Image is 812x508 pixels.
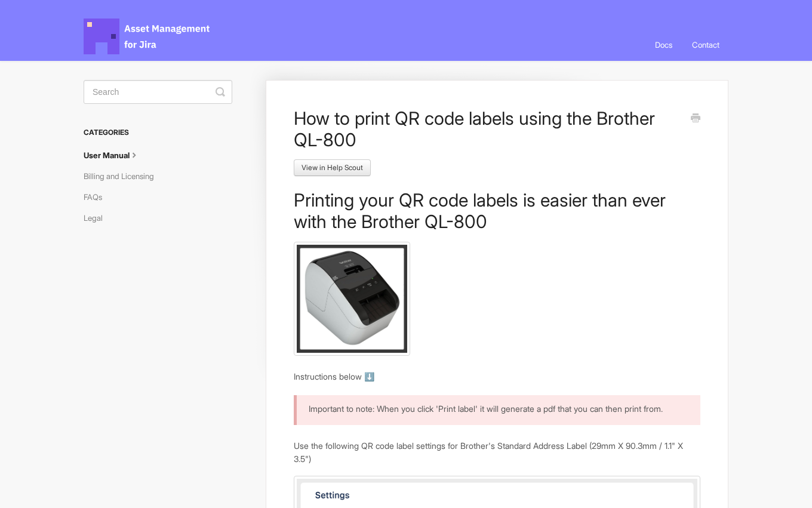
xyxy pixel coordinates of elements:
h1: Printing your QR code labels is easier than ever with the Brother QL-800 [294,189,700,232]
h1: How to print QR code labels using the Brother QL-800 [294,107,682,150]
a: Billing and Licensing [84,167,163,186]
a: View in Help Scout [294,159,371,176]
a: FAQs [84,187,111,207]
p: Important to note: When you click 'Print label' it will generate a pdf that you can then print from. [309,402,685,415]
a: Contact [683,29,728,61]
p: Instructions below ⬇️ [294,370,700,383]
a: Print this Article [691,112,700,125]
h3: Categories [84,122,232,143]
p: Use the following QR code label settings for Brother's Standard Address Label (29mm X 90.3mm / 1.... [294,439,700,465]
input: Search [84,80,232,104]
img: file-MIdDIhlsd2.jpg [294,242,410,356]
a: Legal [84,208,112,227]
span: Asset Management for Jira Docs [84,19,211,54]
a: User Manual [84,146,149,165]
a: Docs [646,29,681,61]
